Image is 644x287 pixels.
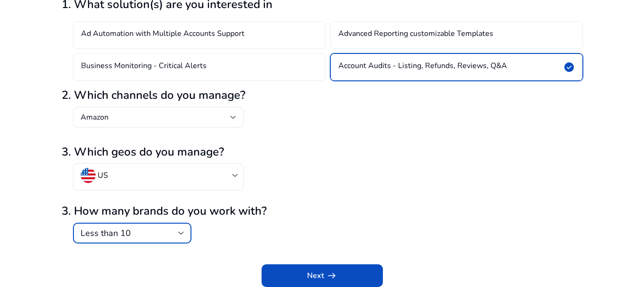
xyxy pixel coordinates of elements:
[81,227,131,239] span: Less than 10
[62,145,583,159] h2: 3. Which geos do you manage?
[307,270,337,281] span: Next
[81,113,109,122] h4: Amazon
[563,61,575,73] span: check_circle
[81,168,96,183] img: us.svg
[62,88,583,102] h2: 2. Which channels do you manage?
[62,204,583,218] h2: 3. How many brands do you work with?
[262,264,383,287] button: Nextarrow_right_alt
[338,29,493,41] h4: Advanced Reporting customizable Templates
[338,61,507,73] h4: Account Audits - Listing, Refunds, Reviews, Q&A
[81,61,207,73] h4: Business Monitoring - Critical Alerts
[326,270,337,281] span: arrow_right_alt
[98,171,108,180] h4: US
[81,29,245,41] h4: Ad Automation with Multiple Accounts Support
